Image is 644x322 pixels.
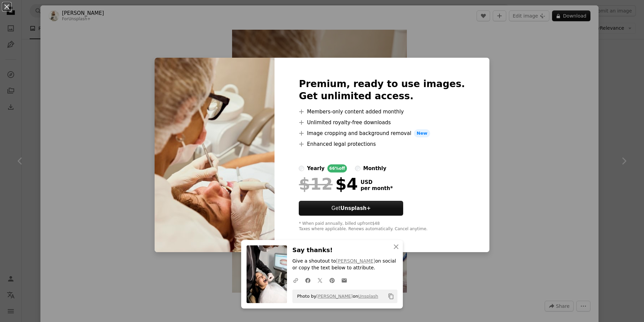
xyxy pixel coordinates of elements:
[299,175,358,193] div: $4
[299,221,465,232] div: * When paid annually, billed upfront $48 Taxes where applicable. Renews automatically. Cancel any...
[327,164,347,172] div: 66% off
[294,291,378,302] span: Photo by on
[358,294,378,299] a: Unsplash
[299,108,465,116] li: Members-only content added monthly
[302,273,314,287] a: Share on Facebook
[341,205,371,211] strong: Unsplash+
[360,185,393,191] span: per month *
[363,164,386,172] div: monthly
[299,129,465,137] li: Image cropping and background removal
[299,175,332,193] span: $12
[336,258,375,264] a: [PERSON_NAME]
[316,294,353,299] a: [PERSON_NAME]
[299,201,403,216] button: GetUnsplash+
[299,166,304,171] input: yearly66%off
[299,118,465,127] li: Unlimited royalty-free downloads
[355,166,360,171] input: monthly
[155,58,275,252] img: premium_photo-1674575134867-cb7623d39bdb
[314,273,326,287] a: Share on Twitter
[338,273,350,287] a: Share over email
[292,258,397,271] p: Give a shoutout to on social or copy the text below to attribute.
[307,164,324,172] div: yearly
[385,291,397,302] button: Copy to clipboard
[299,140,465,148] li: Enhanced legal protections
[292,245,397,255] h3: Say thanks!
[414,129,430,137] span: New
[299,78,465,102] h2: Premium, ready to use images. Get unlimited access.
[360,179,393,185] span: USD
[326,273,338,287] a: Share on Pinterest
